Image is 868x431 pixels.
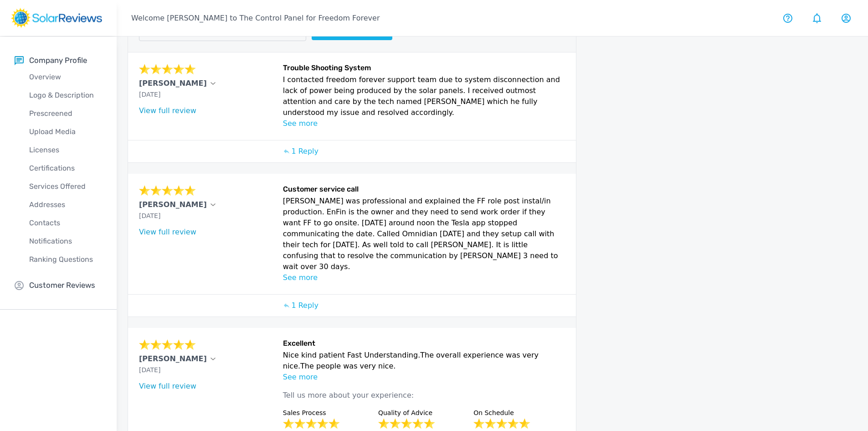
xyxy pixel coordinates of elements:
[283,118,565,129] p: See more
[283,350,565,372] p: Nice kind patient Fast Understanding.The overall experience was very nice.The people was very nice.
[15,177,117,196] a: Services Offered
[15,159,117,177] a: Certifications
[139,382,196,390] a: View full review
[15,232,117,250] a: Notifications
[15,199,117,210] p: Addresses
[15,86,117,104] a: Logo & Description
[139,212,160,219] span: [DATE]
[139,228,196,236] a: View full review
[131,13,380,24] p: Welcome [PERSON_NAME] to The Control Panel for Freedom Forever
[15,104,117,123] a: Prescreened
[29,55,87,66] p: Company Profile
[15,236,117,247] p: Notifications
[283,339,565,350] h6: Excellent
[15,181,117,192] p: Services Offered
[283,185,565,196] h6: Customer service call
[139,366,160,374] span: [DATE]
[15,163,117,174] p: Certifications
[291,300,318,311] p: 1 Reply
[15,68,117,86] a: Overview
[15,141,117,159] a: Licenses
[15,214,117,232] a: Contacts
[15,72,117,83] p: Overview
[139,78,207,89] p: [PERSON_NAME]
[15,126,117,137] p: Upload Media
[139,91,160,98] span: [DATE]
[15,108,117,119] p: Prescreened
[283,63,565,74] h6: Trouble Shooting System
[15,145,117,156] p: Licenses
[15,90,117,101] p: Logo & Description
[283,372,565,383] p: See more
[283,408,375,418] p: Sales Process
[283,196,565,272] p: [PERSON_NAME] was professional and explained the FF role post instal/in production. EnFin is the ...
[291,146,318,157] p: 1 Reply
[15,196,117,214] a: Addresses
[283,272,565,283] p: See more
[283,74,565,118] p: I contacted freedom forever support team due to system disconnection and lack of power being prod...
[139,199,207,210] p: [PERSON_NAME]
[378,408,470,418] p: Quality of Advice
[15,218,117,228] p: Contacts
[473,408,565,418] p: On Schedule
[139,106,196,115] a: View full review
[15,254,117,265] p: Ranking Questions
[29,280,95,291] p: Customer Reviews
[283,383,565,408] p: Tell us more about your experience:
[15,123,117,141] a: Upload Media
[139,353,207,364] p: [PERSON_NAME]
[15,250,117,269] a: Ranking Questions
